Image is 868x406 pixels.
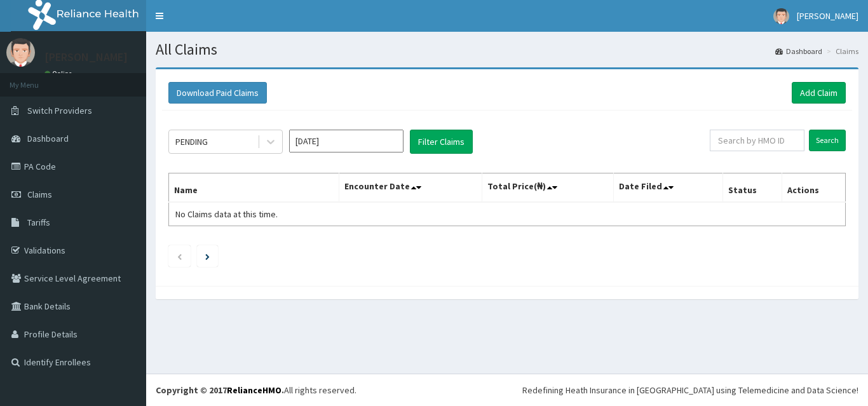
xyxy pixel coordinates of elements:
[824,46,858,57] li: Claims
[168,82,267,104] button: Download Paid Claims
[522,384,858,396] div: Redefining Heath Insurance in [GEOGRAPHIC_DATA] using Telemedicine and Data Science!
[797,10,858,22] span: [PERSON_NAME]
[156,41,858,58] h1: All Claims
[156,384,284,396] strong: Copyright © 2017 .
[339,173,482,203] th: Encounter Date
[177,250,182,262] a: Previous page
[27,189,52,200] span: Claims
[723,173,782,203] th: Status
[773,8,789,24] img: User Image
[44,51,128,63] p: [PERSON_NAME]
[27,217,50,228] span: Tariffs
[146,374,868,406] footer: All rights reserved.
[782,173,845,203] th: Actions
[27,105,92,116] span: Switch Providers
[710,130,804,151] input: Search by HMO ID
[482,173,614,203] th: Total Price(₦)
[44,69,75,78] a: Online
[227,384,281,396] a: RelianceHMO
[205,250,210,262] a: Next page
[410,130,473,154] button: Filter Claims
[169,173,339,203] th: Name
[775,46,822,57] a: Dashboard
[792,82,846,104] a: Add Claim
[175,208,278,220] span: No Claims data at this time.
[809,130,846,151] input: Search
[27,133,69,144] span: Dashboard
[175,135,208,148] div: PENDING
[6,38,35,67] img: User Image
[289,130,403,152] input: Select Month and Year
[614,173,723,203] th: Date Filed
